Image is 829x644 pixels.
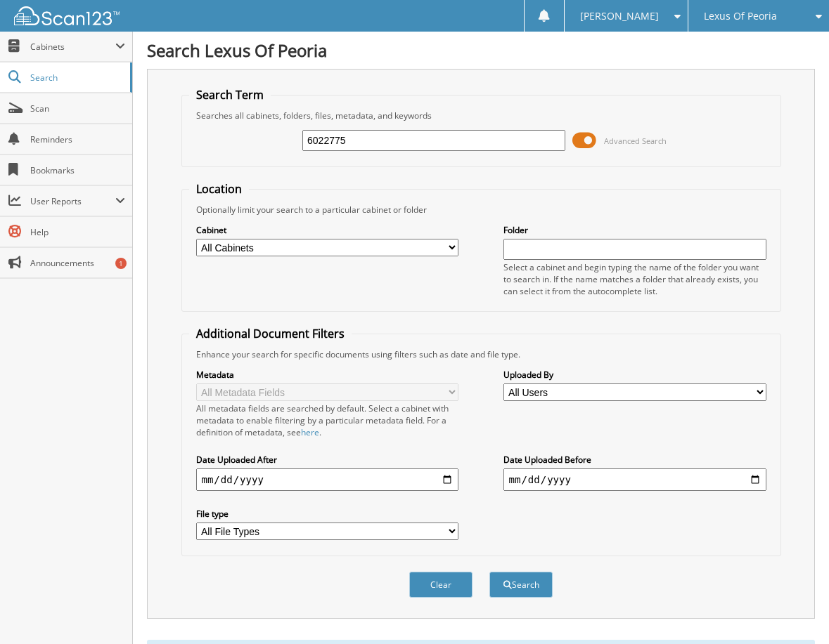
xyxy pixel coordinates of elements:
span: Scan [30,103,125,114]
span: Bookmarks [30,164,125,176]
div: 1 [115,258,127,269]
label: Cabinet [196,224,459,236]
legend: Additional Document Filters [189,326,352,341]
span: Advanced Search [604,136,667,146]
span: User Reports [30,195,115,207]
div: Optionally limit your search to a particular cabinet or folder [189,204,773,216]
input: start [196,468,459,491]
span: Reminders [30,133,125,145]
span: Announcements [30,257,125,269]
label: File type [196,508,459,520]
label: Metadata [196,369,459,381]
div: All metadata fields are searched by default. Select a cabinet with metadata to enable filtering b... [196,402,459,438]
div: Select a cabinet and begin typing the name of the folder you want to search in. If the name match... [503,261,766,297]
label: Date Uploaded After [196,454,459,466]
label: Date Uploaded Before [503,454,766,466]
div: Searches all cabinets, folders, files, metadata, and keywords [189,110,773,121]
legend: Search Term [189,87,271,103]
h1: Search Lexus Of Peoria [147,39,815,62]
label: Uploaded By [503,369,766,381]
label: Folder [503,224,766,236]
span: Cabinets [30,41,115,53]
button: Clear [409,572,473,598]
a: here [301,426,319,438]
legend: Location [189,181,249,197]
span: Lexus Of Peoria [704,12,777,20]
span: Help [30,226,125,238]
button: Search [489,572,553,598]
span: Search [30,72,123,84]
span: [PERSON_NAME] [580,12,659,20]
img: scan123-logo-white.svg [14,6,120,25]
div: Enhance your search for specific documents using filters such as date and file type. [189,348,773,360]
input: end [503,468,766,491]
